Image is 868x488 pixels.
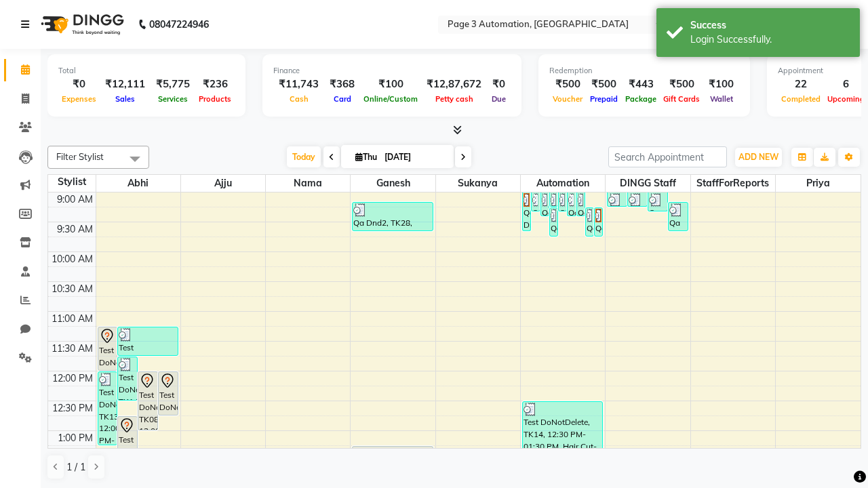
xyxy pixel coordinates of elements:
[608,146,727,167] input: Search Appointment
[488,94,509,104] span: Due
[586,77,622,92] div: ₹500
[50,401,96,415] div: 12:30 PM
[48,175,96,189] div: Stylist
[35,5,127,43] img: logo
[195,94,235,104] span: Products
[738,152,778,162] span: ADD NEW
[118,327,177,355] div: Test DoNotDelete, TK12, 11:15 AM-11:45 AM, Hair Cut By Expert-Men
[352,152,380,162] span: Thu
[273,77,324,92] div: ₹11,743
[49,342,96,356] div: 11:30 AM
[703,77,739,92] div: ₹100
[608,192,627,206] div: Qa Dnd2, TK20, 08:45 AM-09:15 AM, Hair Cut By Expert-Men
[669,203,688,230] div: Qa Dnd2, TK29, 09:10 AM-09:40 AM, Hair cut Below 12 years (Boy)
[532,192,539,211] div: Qa Dnd2, TK23, 08:25 AM-09:20 AM, Special Hair Wash- Men
[778,77,824,92] div: 22
[606,175,690,192] span: DINGG Staff
[568,192,575,216] div: Qa Dnd2, TK25, 08:55 AM-09:25 AM, Hair Cut By Expert-Men
[55,431,96,445] div: 1:00 PM
[550,208,557,236] div: Qa Dnd2, TK31, 09:15 AM-09:45 AM, Hair cut Below 12 years (Boy)
[96,175,180,192] span: Abhi
[112,94,138,104] span: Sales
[622,94,660,104] span: Package
[159,372,178,415] div: Test DoNotDelete, TK06, 12:00 PM-12:45 PM, Hair Cut-Men
[549,94,586,104] span: Voucher
[138,372,157,430] div: Test DoNotDelete, TK08, 12:00 PM-01:00 PM, Hair Cut-Women
[195,77,235,92] div: ₹236
[735,148,782,167] button: ADD NEW
[54,192,96,207] div: 9:00 AM
[54,222,96,237] div: 9:30 AM
[58,77,100,92] div: ₹0
[549,77,586,92] div: ₹500
[432,94,477,104] span: Petty cash
[324,77,360,92] div: ₹368
[118,357,137,400] div: Test DoNotDelete, TK14, 11:45 AM-12:30 PM, Hair Cut-Men
[360,94,421,104] span: Online/Custom
[776,175,861,192] span: Priya
[559,192,566,211] div: Qa Dnd2, TK24, 08:50 AM-09:20 AM, Hair Cut By Expert-Men
[118,417,137,474] div: Test DoNotDelete, TK07, 12:45 PM-01:45 PM, Hair Cut-Women
[660,94,703,104] span: Gift Cards
[595,208,602,236] div: Qa Dnd2, TK30, 09:15 AM-09:45 AM, Hair cut Below 12 years (Boy)
[273,65,511,77] div: Finance
[360,77,421,92] div: ₹100
[660,77,703,92] div: ₹500
[648,192,667,211] div: Qa Dnd2, TK22, 08:50 AM-09:20 AM, Hair cut Below 12 years (Boy)
[628,192,647,206] div: Qa Dnd2, TK21, 08:45 AM-09:15 AM, Hair Cut By Expert-Men
[49,282,96,296] div: 10:30 AM
[690,33,850,47] div: Login Successfully.
[577,192,585,216] div: Qa Dnd2, TK26, 08:55 AM-09:25 AM, Hair Cut By Expert-Men
[58,65,235,77] div: Total
[549,65,739,77] div: Redemption
[98,327,117,370] div: Test DoNotDelete, TK09, 11:15 AM-12:00 PM, Hair Cut-Men
[98,372,117,445] div: Test DoNotDelete, TK13, 12:00 PM-01:15 PM, Hair Cut-Men,Hair Cut By Expert-Men
[380,147,448,167] input: 2025-09-04
[707,94,736,104] span: Wallet
[155,94,191,104] span: Services
[521,175,605,192] span: Automation
[421,77,487,92] div: ₹12,87,672
[266,175,350,192] span: Nama
[100,77,151,92] div: ₹12,111
[824,77,868,92] div: 6
[778,94,824,104] span: Completed
[50,371,96,386] div: 12:00 PM
[58,94,100,104] span: Expenses
[181,175,265,192] span: Ajju
[49,312,96,326] div: 11:00 AM
[353,203,432,230] div: Qa Dnd2, TK28, 09:10 AM-09:40 AM, Hair cut Below 12 years (Boy)
[151,77,195,92] div: ₹5,775
[487,77,511,92] div: ₹0
[690,18,850,33] div: Success
[287,146,321,167] span: Today
[587,94,621,104] span: Prepaid
[824,94,868,104] span: Upcoming
[436,175,520,192] span: Sukanya
[56,151,104,162] span: Filter Stylist
[66,460,85,474] span: 1 / 1
[586,208,593,236] div: Qa Dnd2, TK32, 09:15 AM-09:45 AM, Hair cut Below 12 years (Boy)
[622,77,660,92] div: ₹443
[523,402,602,460] div: Test DoNotDelete, TK14, 12:30 PM-01:30 PM, Hair Cut-Women
[330,94,355,104] span: Card
[149,5,209,43] b: 08047224946
[691,175,775,192] span: StaffForReports
[523,192,530,230] div: Qa Dnd2, TK18, 08:25 AM-09:40 AM, Hair Cut By Expert-Men,Hair Cut-Men
[550,192,557,206] div: Qa Dnd2, TK19, 08:45 AM-09:15 AM, Hair cut Below 12 years (Boy)
[49,252,96,266] div: 10:00 AM
[351,175,435,192] span: Ganesh
[286,94,312,104] span: Cash
[541,192,549,216] div: Qa Dnd2, TK27, 08:40 AM-09:25 AM, Hair Cut-Men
